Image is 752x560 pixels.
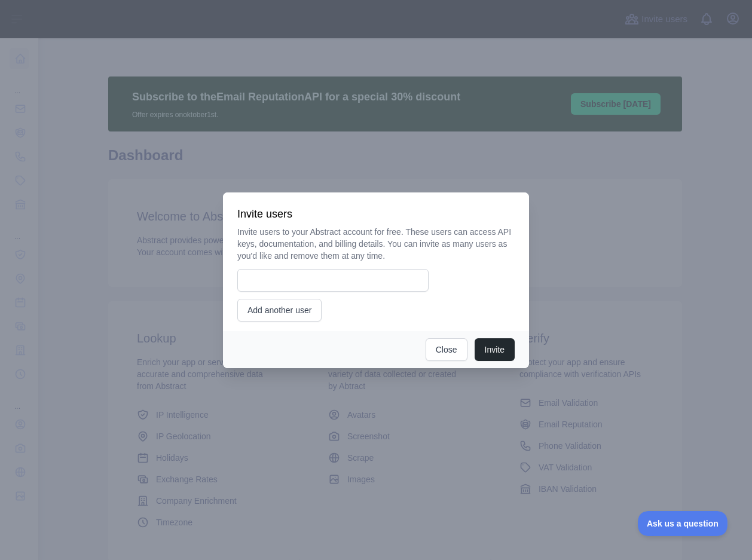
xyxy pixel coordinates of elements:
p: Invite users to your Abstract account for free. These users can access API keys, documentation, a... [237,226,515,262]
button: Close [426,338,467,361]
iframe: Toggle Customer Support [638,511,728,536]
h3: Invite users [237,207,515,221]
button: Invite [475,338,515,361]
button: Add another user [237,299,322,322]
